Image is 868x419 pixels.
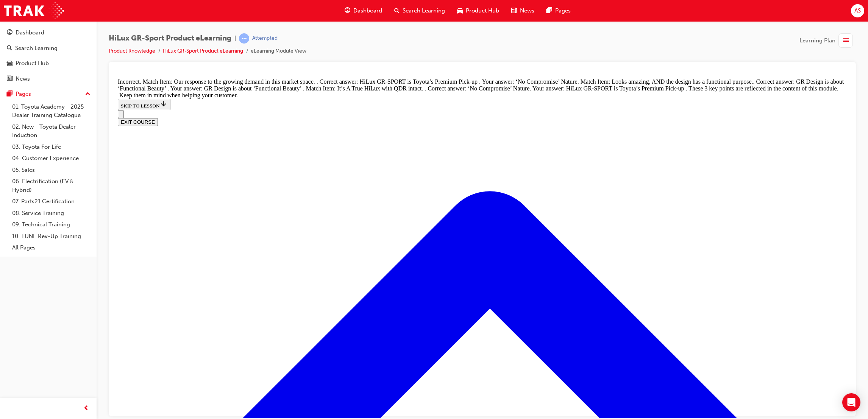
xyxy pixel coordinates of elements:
a: car-iconProduct Hub [451,3,505,19]
span: guage-icon [345,6,350,16]
span: AS [854,6,861,15]
a: 03. Toyota For Life [9,141,94,153]
span: News [520,6,534,15]
span: | [234,34,236,43]
button: EXIT COURSE [3,43,43,51]
div: Incorrect. Match Item: ​Our response to the growing demand in this market space. . Correct answer... [3,3,732,23]
div: Search Learning [15,44,58,53]
div: Open Intercom Messenger [842,393,860,411]
a: news-iconNews [505,3,540,19]
button: Open navigation menu [3,35,9,43]
a: HiLux GR-Sport Product eLearning [163,48,243,54]
a: News [3,72,94,86]
img: Trak [4,2,64,19]
span: pages-icon [7,91,12,98]
span: prev-icon [83,404,89,413]
a: 09. Technical Training [9,219,94,231]
span: pages-icon [546,6,552,16]
a: All Pages [9,242,94,254]
a: 05. Sales [9,164,94,176]
a: Product Hub [3,56,94,70]
a: Dashboard [3,26,94,40]
a: search-iconSearch Learning [388,3,451,19]
button: Pages [3,87,94,101]
span: Dashboard [353,6,382,15]
a: 08. Service Training [9,207,94,219]
div: Pages [16,90,31,98]
span: Pages [555,6,571,15]
div: Product Hub [16,59,49,68]
span: Search Learning [403,6,445,15]
a: Product Knowledge [109,48,155,54]
span: car-icon [7,60,12,67]
span: search-icon [394,6,400,16]
a: 06. Electrification (EV & Hybrid) [9,176,94,196]
button: Learning Plan [799,33,856,48]
a: pages-iconPages [540,3,577,19]
span: learningRecordVerb_ATTEMPT-icon [239,33,249,44]
span: search-icon [7,45,12,52]
span: news-icon [511,6,517,16]
span: news-icon [7,76,12,83]
div: News [16,75,30,83]
a: 02. New - Toyota Dealer Induction [9,121,94,141]
nav: Navigation menu [3,35,732,51]
span: HiLux GR-Sport Product eLearning [109,34,231,43]
a: 01. Toyota Academy - 2025 Dealer Training Catalogue [9,101,94,121]
button: AS [851,4,864,17]
div: Dashboard [16,28,44,37]
a: guage-iconDashboard [339,3,388,19]
span: SKIP TO LESSON [6,28,53,33]
span: Learning Plan [799,36,835,45]
div: Attempted [252,35,278,42]
span: list-icon [843,36,849,45]
a: 07. Parts21 Certification [9,196,94,207]
a: 04. Customer Experience [9,153,94,164]
a: Search Learning [3,41,94,55]
span: Product Hub [466,6,499,15]
span: up-icon [85,89,91,99]
button: DashboardSearch LearningProduct HubNews [3,24,94,87]
span: guage-icon [7,30,12,36]
li: eLearning Module View [251,47,306,56]
span: car-icon [457,6,463,16]
button: SKIP TO LESSON [3,23,56,35]
a: 10. TUNE Rev-Up Training [9,231,94,242]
